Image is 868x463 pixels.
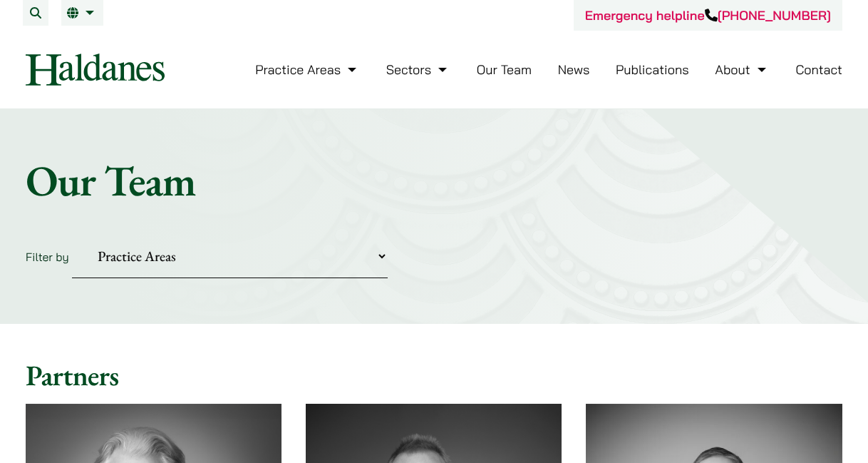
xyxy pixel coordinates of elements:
a: Emergency helpline[PHONE_NUMBER] [585,7,831,24]
a: Practice Areas [255,61,360,78]
a: Publications [616,61,689,78]
label: Filter by [26,250,69,264]
a: Contact [795,61,842,78]
h1: Our Team [26,155,842,206]
img: Logo of Haldanes [26,54,165,86]
a: EN [67,7,98,19]
h2: Partners [26,358,842,392]
a: Our Team [477,61,532,78]
a: About [715,61,769,78]
a: News [558,61,590,78]
a: Sectors [386,61,450,78]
